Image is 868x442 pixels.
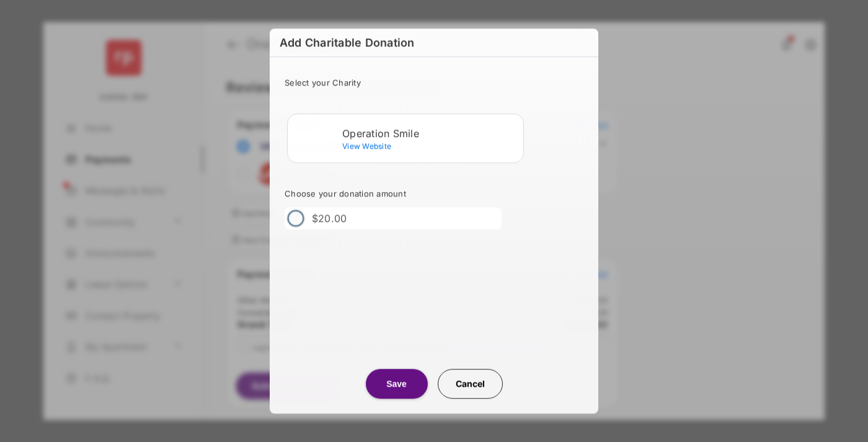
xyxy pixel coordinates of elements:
h6: Add Charitable Donation [270,29,598,57]
button: Cancel [438,369,503,399]
span: View Website [342,141,391,151]
div: Operation Smile [342,128,518,139]
span: Choose your donation amount [285,188,406,198]
label: $20.00 [312,212,347,224]
span: Select your Charity [285,77,361,87]
button: Save [366,369,428,399]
